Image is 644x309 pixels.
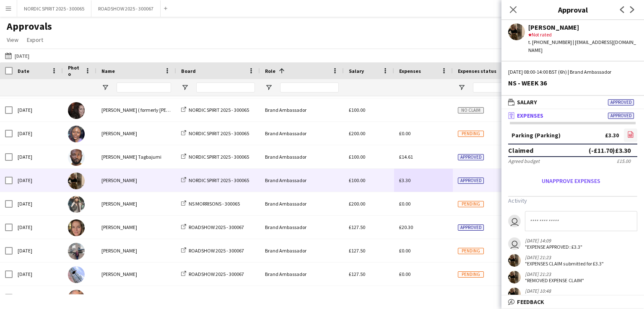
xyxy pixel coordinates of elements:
[68,196,85,213] img: Charlotte Ritchie
[260,286,344,309] div: Brand Ambassador
[525,288,593,294] div: [DATE] 10:48
[181,271,244,277] a: ROADSHOW 2025 - 300067
[399,154,413,160] span: £14.61
[349,68,364,74] span: Salary
[68,126,85,142] img: Olamide Balogun
[117,82,171,93] input: Name Filter Input
[13,145,63,168] div: [DATE]
[399,247,410,254] span: £0.00
[508,158,540,164] div: Agreed budget
[525,294,593,300] div: "NO EXPENSE CLAIM submitted"
[473,82,506,93] input: Expenses status Filter Input
[96,145,176,168] div: [PERSON_NAME] Tagbajumi
[181,130,249,136] a: NORDIC SPIRIT 2025 - 300065
[68,219,85,236] img: Ashleigh Jemmett
[458,131,484,137] span: Pending
[525,260,604,267] div: "EXPENSES CLAIM submitted for £3.3"
[525,237,582,244] div: [DATE] 14:09
[458,107,484,113] span: No claim
[508,174,634,188] button: Unapprove expenses
[458,84,465,91] button: Open Filter Menu
[260,98,344,121] div: Brand Ambassador
[260,192,344,215] div: Brand Ambassador
[18,68,29,74] span: Date
[528,31,637,39] div: Not rated
[96,263,176,286] div: [PERSON_NAME]
[349,247,365,254] span: £127.50
[349,201,365,207] span: £200.00
[96,286,176,309] div: [PERSON_NAME]
[399,68,421,74] span: Expenses
[13,98,63,121] div: [DATE]
[181,224,244,230] a: ROADSHOW 2025 - 300067
[189,271,244,277] span: ROADSHOW 2025 - 300067
[528,23,637,31] div: [PERSON_NAME]
[96,98,176,121] div: [PERSON_NAME] ( formerly [PERSON_NAME])
[508,254,521,267] app-user-avatar: Grace Stewart
[458,68,496,74] span: Expenses status
[508,288,521,300] app-user-avatar: Grace Stewart
[528,39,637,54] div: t. [PHONE_NUMBER] | [EMAIL_ADDRESS][DOMAIN_NAME]
[517,298,544,306] span: Feedback
[13,169,63,192] div: [DATE]
[189,177,249,183] span: NORDIC SPIRIT 2025 - 300065
[608,99,634,106] span: Approved
[517,112,543,119] span: Expenses
[508,271,521,283] app-user-avatar: Grace Stewart
[260,169,344,192] div: Brand Ambassador
[181,68,196,74] span: Board
[181,107,249,113] a: NORDIC SPIRIT 2025 - 300065
[458,224,484,231] span: Approved
[508,79,637,87] div: NS - WEEK 36
[96,122,176,145] div: [PERSON_NAME]
[617,158,631,164] div: £15.00
[13,216,63,239] div: [DATE]
[508,68,637,76] div: [DATE] 08:00-14:00 BST (6h) | Brand Ambassador
[501,296,644,308] mat-expansion-panel-header: Feedback
[399,201,410,207] span: £0.00
[13,122,63,145] div: [DATE]
[605,132,619,139] div: £3.30
[349,130,365,136] span: £200.00
[260,145,344,168] div: Brand Ambassador
[608,113,634,119] span: Approved
[13,192,63,215] div: [DATE]
[517,98,537,106] span: Salary
[189,154,249,160] span: NORDIC SPIRIT 2025 - 300065
[399,177,410,183] span: £3.30
[181,154,249,160] a: NORDIC SPIRIT 2025 - 300065
[181,201,240,207] a: NS MORRISONS - 300065
[280,82,339,93] input: Role Filter Input
[458,271,484,278] span: Pending
[399,130,410,136] span: £0.00
[458,178,484,184] span: Approved
[3,34,22,45] a: View
[349,271,365,277] span: £127.50
[181,177,249,183] a: NORDIC SPIRIT 2025 - 300065
[3,51,31,61] button: [DATE]
[525,254,604,260] div: [DATE] 21:23
[501,109,644,122] mat-expansion-panel-header: ExpensesApproved
[501,96,644,108] mat-expansion-panel-header: SalaryApproved
[68,149,85,166] img: Skelly Tagbajumi
[68,64,81,77] span: Photo
[508,197,637,204] h3: Activity
[68,173,85,189] img: Grace Stewart
[525,244,582,250] div: "EXPENSE APPROVED: £3.3"
[189,247,244,254] span: ROADSHOW 2025 - 300067
[589,146,631,154] div: (-£11.70) £3.30
[399,224,413,230] span: £20.30
[512,132,561,139] div: Parking (Parking)
[68,102,85,119] img: Carma Conroy Brown ( formerly Crossley)
[525,271,584,277] div: [DATE] 21:23
[349,154,365,160] span: £100.00
[91,0,161,17] button: ROADSHOW 2025 - 300067
[508,237,521,250] app-user-avatar: Closer Payroll
[7,36,18,44] span: View
[458,248,484,254] span: Pending
[525,277,584,283] div: "REMOVED EXPENSE CLAIM"
[27,36,43,44] span: Export
[181,247,244,254] a: ROADSHOW 2025 - 300067
[501,4,644,15] h3: Approval
[13,286,63,309] div: [DATE]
